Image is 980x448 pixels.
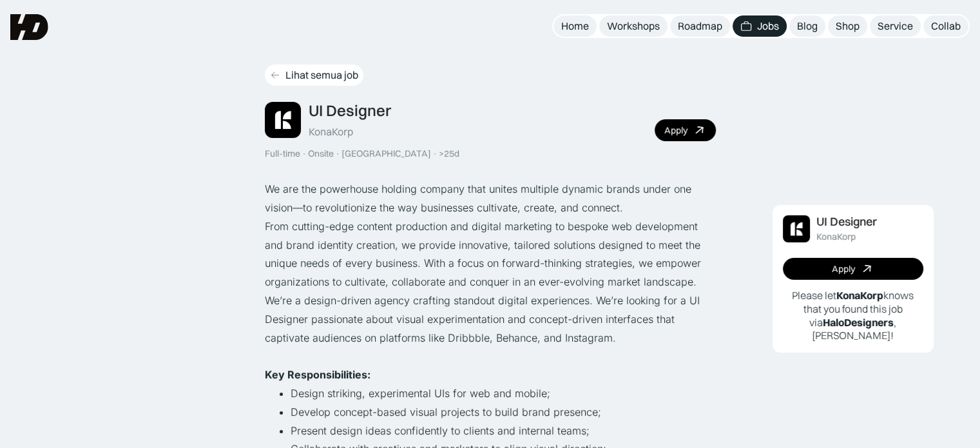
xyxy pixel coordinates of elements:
div: [GEOGRAPHIC_DATA] [341,148,431,159]
div: · [432,148,437,159]
div: UI Designer [309,101,391,120]
p: We’re a design-driven agency crafting standout digital experiences. We’re looking for a UI Design... [265,291,716,347]
a: Apply [783,258,923,280]
div: Home [561,19,589,33]
div: KonaKorp [309,125,353,139]
li: Design striking, experimental UIs for web and mobile; [291,384,716,403]
b: HaloDesigners [823,316,894,329]
div: KonaKorp [816,231,856,242]
p: From cutting-edge content production and digital marketing to bespoke web development and brand i... [265,217,716,291]
div: Blog [797,19,818,33]
a: Apply [655,119,716,141]
p: We are the powerhouse holding company that unites multiple dynamic brands under one vision—to rev... [265,180,716,217]
li: Develop concept-based visual projects to build brand presence; [291,403,716,422]
a: Blog [789,15,825,37]
a: Jobs [733,15,787,37]
p: ‍ [265,347,716,365]
a: Shop [828,15,867,37]
p: Please let knows that you found this job via , [PERSON_NAME]! [783,289,923,342]
div: Collab [931,19,961,33]
div: Onsite [308,148,334,159]
div: · [335,148,340,159]
div: Roadmap [678,19,722,33]
div: · [302,148,307,159]
li: Present design ideas confidently to clients and internal teams; [291,422,716,440]
div: UI Designer [816,215,877,229]
a: Service [870,15,921,37]
strong: Key Responsibilities: [265,368,370,381]
div: Jobs [757,19,779,33]
div: Apply [664,125,687,136]
div: Lihat semua job [285,68,358,82]
div: Shop [836,19,860,33]
a: Collab [923,15,968,37]
div: Apply [832,264,855,275]
b: KonaKorp [836,289,883,302]
a: Home [553,15,597,37]
a: Workshops [599,15,668,37]
img: Job Image [265,102,301,138]
div: Full-time [265,148,300,159]
a: Roadmap [670,15,730,37]
div: Workshops [607,19,660,33]
img: Job Image [783,215,810,242]
div: >25d [439,148,459,159]
div: Service [878,19,913,33]
a: Lihat semua job [265,64,363,86]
